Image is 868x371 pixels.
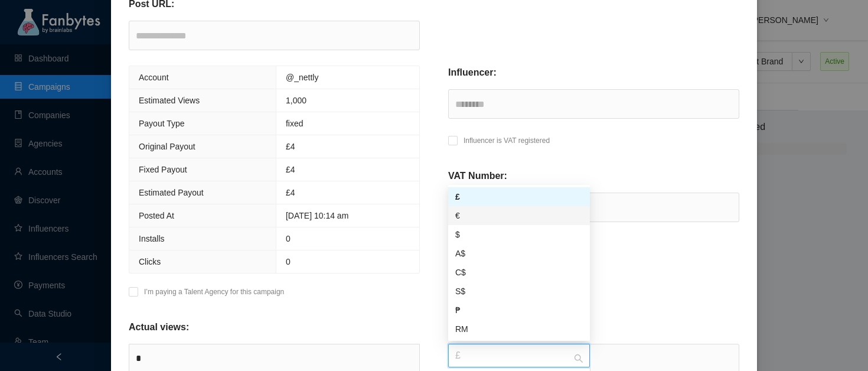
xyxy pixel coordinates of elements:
[139,188,204,197] span: Estimated Payout
[144,286,284,298] p: I’m paying a Talent Agency for this campaign
[129,320,189,334] p: Actual views:
[286,234,291,243] span: 0
[286,257,291,266] span: 0
[448,244,590,263] div: A$
[139,234,165,243] span: Installs
[139,119,185,128] span: Payout Type
[139,73,169,82] span: Account
[448,320,590,339] div: RM
[448,169,507,183] p: VAT Number:
[455,344,583,367] span: £
[139,257,161,266] span: Clicks
[455,247,583,260] div: A$
[455,266,583,279] div: C$
[448,225,590,244] div: $
[455,209,583,222] div: €
[286,73,318,82] span: @_nettly
[139,96,200,105] span: Estimated Views
[448,263,590,282] div: C$
[448,66,497,80] p: Influencer:
[448,301,590,320] div: ₱
[455,228,583,241] div: $
[286,96,306,105] span: 1,000
[286,165,295,174] span: £4
[448,206,590,225] div: €
[139,211,174,220] span: Posted At
[139,142,195,151] span: Original Payout
[455,304,583,317] div: ₱
[455,285,583,298] div: S$
[286,211,348,220] span: [DATE] 10:14 am
[286,188,295,197] span: £4
[286,142,295,151] span: £ 4
[139,165,187,174] span: Fixed Payout
[448,282,590,301] div: S$
[455,323,583,336] div: RM
[455,190,583,203] div: £
[448,187,590,206] div: £
[464,135,550,147] p: Influencer is VAT registered
[286,119,304,128] span: fixed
